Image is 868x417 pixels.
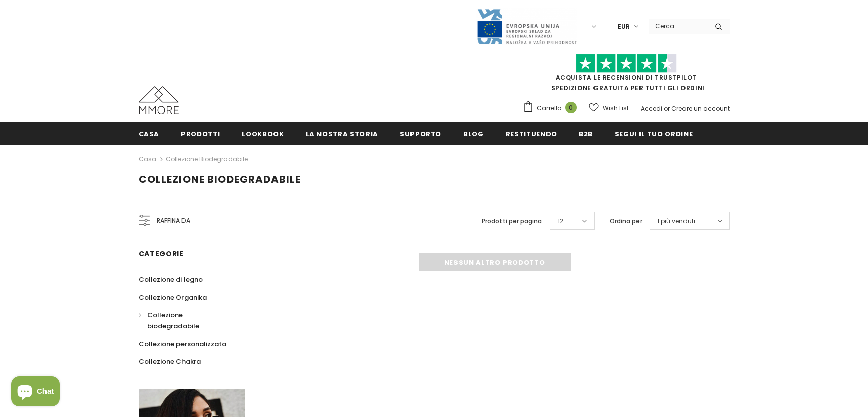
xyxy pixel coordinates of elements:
[463,129,484,139] span: Blog
[306,122,378,145] a: La nostra storia
[476,22,577,30] a: Javni Razpis
[506,129,557,139] span: Restituendo
[306,129,378,139] span: La nostra storia
[139,129,160,139] span: Casa
[242,122,284,145] a: Lookbook
[139,153,156,165] a: Casa
[139,86,179,114] img: Casi MMORE
[181,129,220,139] span: Prodotti
[147,310,199,331] span: Collezione biodegradabile
[139,248,184,259] span: Categorie
[671,104,730,113] a: Creare un account
[139,357,201,366] span: Collezione Chakra
[506,122,557,145] a: Restituendo
[139,275,203,284] span: Collezione di legno
[658,216,695,226] span: I più venduti
[649,19,707,33] input: Search Site
[139,271,203,288] a: Collezione di legno
[181,122,220,145] a: Prodotti
[537,103,561,113] span: Carrello
[8,376,63,409] inbox-online-store-chat: Shopify online store chat
[556,73,697,82] a: Acquista le recensioni di TrustPilot
[482,216,542,226] label: Prodotti per pagina
[463,122,484,145] a: Blog
[558,216,563,226] span: 12
[139,293,207,302] span: Collezione Organika
[166,155,248,163] a: Collezione biodegradabile
[664,104,670,113] span: or
[139,339,226,349] span: Collezione personalizzata
[157,215,190,226] span: Raffina da
[523,101,582,116] a: Carrello 0
[400,129,441,139] span: supporto
[579,122,593,145] a: B2B
[523,58,730,92] span: SPEDIZIONE GRATUITA PER TUTTI GLI ORDINI
[139,288,207,306] a: Collezione Organika
[476,8,577,45] img: Javni Razpis
[610,216,642,226] label: Ordina per
[603,103,629,113] span: Wish List
[139,353,201,370] a: Collezione Chakra
[400,122,441,145] a: supporto
[579,129,593,139] span: B2B
[565,102,577,113] span: 0
[615,129,693,139] span: Segui il tuo ordine
[641,104,662,113] a: Accedi
[576,54,677,73] img: Fidati di Pilot Stars
[618,22,630,32] span: EUR
[139,335,226,353] a: Collezione personalizzata
[615,122,693,145] a: Segui il tuo ordine
[242,129,284,139] span: Lookbook
[139,172,301,186] span: Collezione biodegradabile
[589,99,629,117] a: Wish List
[139,306,234,335] a: Collezione biodegradabile
[139,122,160,145] a: Casa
